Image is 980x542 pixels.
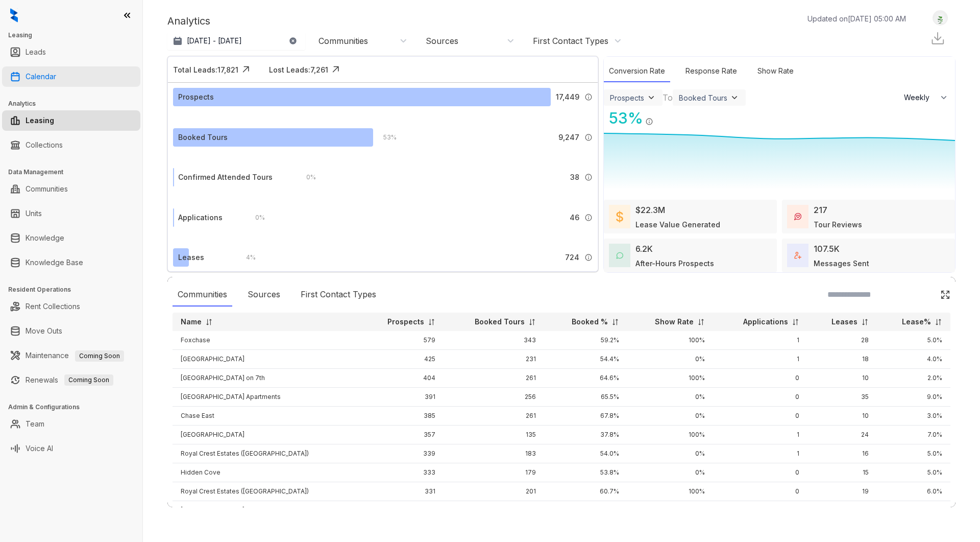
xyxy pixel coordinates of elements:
[8,99,142,108] h3: Analytics
[360,426,444,444] td: 357
[26,438,53,459] a: Voice AI
[8,285,142,294] h3: Resident Operations
[814,243,840,255] div: 107.5K
[713,426,807,444] td: 1
[627,388,714,407] td: 0%
[444,426,544,444] td: 135
[205,318,213,326] img: sorting
[584,253,593,262] img: Info
[444,407,544,426] td: 261
[173,501,360,520] td: [GEOGRAPHIC_DATA]
[627,426,714,444] td: 100%
[877,407,950,426] td: 3.0%
[245,212,265,223] div: 0 %
[242,283,285,307] div: Sources
[752,60,799,82] div: Show Rate
[167,13,210,29] p: Analytics
[611,318,619,326] img: sorting
[877,463,950,482] td: 5.0%
[861,318,869,326] img: sorting
[653,108,669,124] img: Click Icon
[645,117,653,126] img: Info
[807,444,877,463] td: 16
[584,93,593,101] img: Info
[428,318,435,326] img: sorting
[635,258,714,269] div: After-Hours Prospects
[584,133,593,142] img: Info
[26,370,113,390] a: RenewalsComing Soon
[570,172,579,183] span: 38
[426,35,458,46] div: Sources
[64,374,113,386] span: Coming Soon
[360,407,444,426] td: 385
[680,60,742,82] div: Response Rate
[2,296,140,317] li: Rent Collections
[178,212,223,223] div: Applications
[2,203,140,224] li: Units
[360,444,444,463] td: 339
[679,93,727,102] div: Booked Tours
[26,296,80,317] a: Rent Collections
[544,350,627,369] td: 54.4%
[572,317,608,327] p: Booked %
[2,345,140,366] li: Maintenance
[729,92,740,103] img: ViewFilterArrow
[807,407,877,426] td: 10
[610,93,644,102] div: Prospects
[814,204,827,216] div: 217
[713,350,807,369] td: 1
[444,350,544,369] td: 231
[387,317,424,327] p: Prospects
[713,501,807,520] td: 1
[360,463,444,482] td: 333
[26,66,56,87] a: Calendar
[627,350,714,369] td: 0%
[616,252,623,260] img: AfterHoursConversations
[877,482,950,501] td: 6.0%
[26,228,64,248] a: Knowledge
[173,331,360,350] td: Foxchase
[713,331,807,350] td: 1
[807,482,877,501] td: 19
[187,36,242,46] p: [DATE] - [DATE]
[616,210,623,223] img: LeaseValue
[877,501,950,520] td: 2.0%
[807,463,877,482] td: 15
[877,369,950,388] td: 2.0%
[558,132,579,143] span: 9,247
[296,283,381,307] div: First Contact Types
[904,92,935,103] span: Weekly
[794,213,801,220] img: TourReviews
[178,252,204,263] div: Leases
[167,32,305,50] button: [DATE] - [DATE]
[360,350,444,369] td: 425
[713,369,807,388] td: 0
[604,60,670,82] div: Conversion Rate
[26,42,46,62] a: Leads
[373,132,397,143] div: 53 %
[178,172,273,183] div: Confirmed Attended Tours
[2,414,140,434] li: Team
[544,388,627,407] td: 65.5%
[528,318,536,326] img: sorting
[935,318,942,326] img: sorting
[877,426,950,444] td: 7.0%
[792,318,799,326] img: sorting
[655,317,694,327] p: Show Rate
[173,463,360,482] td: Hidden Cove
[627,407,714,426] td: 0%
[444,444,544,463] td: 183
[444,369,544,388] td: 261
[75,350,124,362] span: Coming Soon
[807,501,877,520] td: 8
[635,219,720,230] div: Lease Value Generated
[919,290,927,299] img: SearchIcon
[940,290,950,300] img: Click Icon
[807,350,877,369] td: 18
[713,388,807,407] td: 0
[8,31,142,40] h3: Leasing
[444,463,544,482] td: 179
[444,482,544,501] td: 201
[26,110,54,131] a: Leasing
[173,388,360,407] td: [GEOGRAPHIC_DATA] Apartments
